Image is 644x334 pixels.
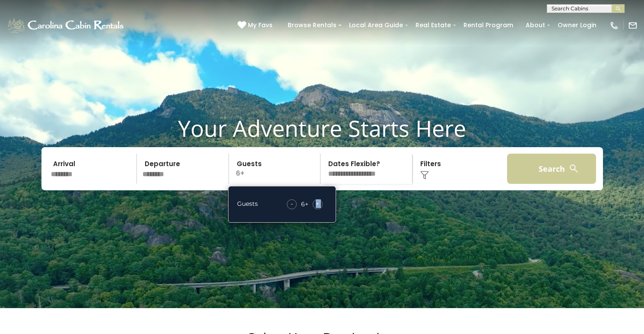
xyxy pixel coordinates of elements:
[345,19,407,32] a: Local Area Guide
[282,199,327,209] div: +
[248,21,273,30] span: My Favs
[237,201,258,207] h5: Guests
[283,19,341,32] a: Browse Rentals
[316,199,319,208] span: +
[628,21,638,30] img: mail-regular-white.png
[291,199,293,208] span: -
[521,19,549,32] a: About
[568,163,579,174] img: search-regular-white.png
[420,171,429,180] img: filter--v1.png
[301,200,305,208] div: 6
[6,17,126,34] img: White-1-1-2.png
[459,19,517,32] a: Rental Program
[553,19,601,32] a: Owner Login
[238,21,275,30] a: My Favs
[507,154,596,184] button: Search
[6,115,638,142] h1: Your Adventure Starts Here
[609,21,619,30] img: phone-regular-white.png
[411,19,455,32] a: Real Estate
[232,154,320,184] p: 6+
